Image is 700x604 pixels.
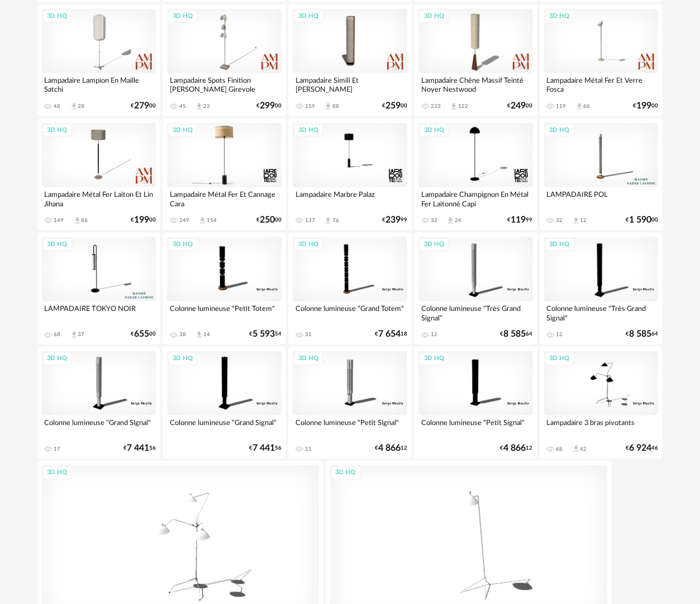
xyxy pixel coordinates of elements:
a: 3D HQ Lampadaire Champignon En Métal Fer Laitonné Capi 32 Download icon 24 €11999 [414,119,537,230]
div: 48 [54,103,61,110]
span: Download icon [450,102,458,111]
a: 3D HQ Lampadaire Métal Fer Et Cannage Cara 249 Download icon 154 €25000 [163,119,286,230]
div: 38 [179,331,186,338]
div: 159 [305,103,315,110]
span: Download icon [324,216,332,225]
div: € 56 [123,445,156,452]
div: Colonne lumineuse "Grand Signal" [42,416,156,438]
div: 28 [78,103,85,110]
div: € 00 [626,216,658,224]
span: Download icon [324,102,332,111]
div: 37 [78,331,85,338]
div: 86 [82,217,88,224]
div: 32 [431,217,437,224]
div: Lampadaire Métal Fer Et Cannage Cara [167,187,282,210]
div: € 56 [249,445,282,452]
a: 3D HQ Lampadaire Métal Fer Laiton Et Lin Jihana 149 Download icon 86 €19900 [37,119,161,230]
div: 3D HQ [545,124,575,138]
div: € 00 [508,102,533,110]
span: 7 441 [253,445,275,452]
div: Colonne lumineuse "Petit Totem" [167,301,282,324]
div: Colonne lumineuse "Très Grand Signal" [418,301,533,324]
span: Download icon [70,331,78,339]
span: Download icon [572,216,580,225]
div: 3D HQ [293,352,323,366]
div: € 64 [501,331,533,338]
div: 11 [305,446,312,452]
div: Lampadaire Spots Finition [PERSON_NAME] Girevole [167,73,282,96]
div: 3D HQ [168,124,198,138]
div: Lampadaire Chêne Massif Teinté Noyer Nestwood [418,73,533,96]
div: Colonne lumineuse "Petit Signal" [418,416,533,438]
div: 12 [431,331,437,338]
span: Download icon [572,445,580,453]
div: 3D HQ [168,352,198,366]
a: 3D HQ Colonne lumineuse "Grand Signal" €7 44156 [163,347,286,459]
div: € 00 [131,216,156,224]
div: € 00 [256,216,282,224]
span: 8 585 [504,331,526,338]
div: € 54 [249,331,282,338]
span: 7 441 [127,445,149,452]
div: 3D HQ [545,238,575,252]
div: 122 [458,103,468,110]
div: Colonne lumineuse "Petit Signal" [293,416,407,438]
a: 3D HQ Lampadaire Métal Fer Et Verre Fosca 119 Download icon 68 €19900 [540,4,663,116]
span: 199 [134,216,149,224]
div: € 64 [626,331,658,338]
span: 119 [511,216,526,224]
span: 299 [260,102,275,110]
div: 149 [54,217,64,224]
div: € 00 [382,102,407,110]
div: Lampadaire Métal Fer Laiton Et Lin Jihana [42,187,156,210]
div: 3D HQ [293,10,323,23]
div: 24 [455,217,461,224]
div: 42 [580,446,587,452]
div: 45 [179,103,186,110]
div: 249 [179,217,189,224]
div: 3D HQ [545,10,575,23]
div: 3D HQ [293,124,323,138]
div: € 18 [375,331,407,338]
div: € 99 [508,216,533,224]
span: 655 [134,331,149,338]
div: 3D HQ [419,124,449,138]
span: 5 593 [253,331,275,338]
div: 3D HQ [42,352,73,366]
div: 3D HQ [545,352,575,366]
div: 233 [431,103,441,110]
div: 154 [207,217,217,224]
div: Lampadaire Champignon En Métal Fer Laitonné Capi [418,187,533,210]
div: 14 [203,331,210,338]
div: 76 [332,217,339,224]
div: 12 [580,217,587,224]
div: Lampadaire Lampion En Maille Satchi [42,73,156,96]
a: 3D HQ Colonne lumineuse "Très Grand Signal" 12 €8 58564 [540,233,663,345]
div: LAMPADAIRE POL [544,187,659,210]
div: Lampadaire Métal Fer Et Verre Fosca [544,73,659,96]
div: 31 [305,331,312,338]
div: 68 [54,331,61,338]
div: € 00 [256,102,282,110]
span: 8 585 [629,331,651,338]
span: 249 [511,102,526,110]
div: € 00 [131,102,156,110]
div: € 99 [382,216,407,224]
div: 17 [54,446,61,452]
div: 68 [556,446,563,452]
a: 3D HQ Colonne lumineuse "Grand Signal" 17 €7 44156 [37,347,161,459]
a: 3D HQ LAMPADAIRE POL 32 Download icon 12 €1 59000 [540,119,663,230]
a: 3D HQ Lampadaire Lampion En Maille Satchi 48 Download icon 28 €27900 [37,4,161,116]
div: € 00 [633,102,658,110]
span: Download icon [198,216,207,225]
a: 3D HQ Lampadaire Spots Finition [PERSON_NAME] Girevole 45 Download icon 22 €29900 [163,4,286,116]
div: 3D HQ [42,238,73,252]
div: Lampadaire 3 bras pivotants [544,416,659,438]
div: 3D HQ [331,466,361,480]
span: 250 [260,216,275,224]
div: 137 [305,217,315,224]
div: 119 [556,103,566,110]
span: 7 654 [378,331,401,338]
div: 3D HQ [419,238,449,252]
span: 279 [134,102,149,110]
